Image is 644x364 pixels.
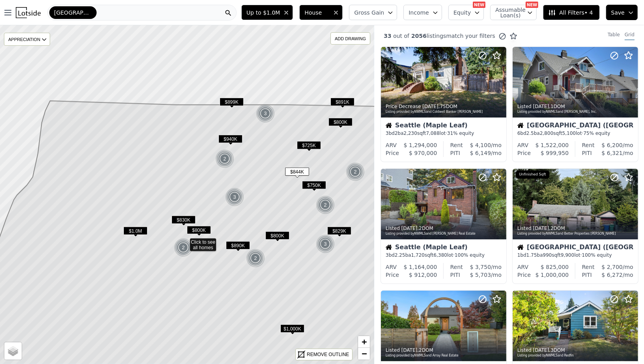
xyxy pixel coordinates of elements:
div: /mo [595,263,633,271]
div: $800K [265,231,289,243]
span: − [362,349,367,358]
span: House [304,9,330,17]
div: $725K [297,141,321,153]
div: /mo [460,149,502,157]
button: Up to $1.0M [241,5,293,20]
span: $ 6,149 [470,150,491,156]
img: Lotside [16,7,41,18]
div: 2 [346,162,365,181]
span: $ 5,703 [470,272,491,278]
img: House [386,244,392,250]
span: $ 1,522,000 [536,142,569,148]
span: All Filters • 4 [548,9,593,17]
img: g1.png [316,235,335,254]
img: g1.png [246,249,265,268]
div: $940K [218,135,243,146]
div: NEW [526,2,538,8]
img: g1.png [346,162,365,181]
span: $725K [297,141,321,149]
span: $800K [265,231,289,240]
div: Price [386,271,399,279]
div: PITI [582,149,592,157]
span: 990 [543,252,552,258]
span: $750K [302,181,326,189]
div: Rent [450,263,463,271]
a: Listed [DATE],1DOMListing provided byNWMLSand [PERSON_NAME], Inc.House[GEOGRAPHIC_DATA] ([GEOGRAP... [512,47,638,162]
div: Price [517,271,531,279]
span: Up to $1.0M [246,9,280,17]
span: $891K [330,98,355,106]
span: $ 6,321 [602,150,623,156]
div: out of listings [374,32,517,40]
time: 2025-09-25 21:48 [401,347,418,353]
div: /mo [595,141,633,149]
span: 2056 [409,33,427,39]
div: Listing provided by NWMLS and Redfin [517,353,634,358]
div: $891K [330,98,355,109]
button: Income [403,5,442,20]
div: Rent [450,141,463,149]
span: $ 999,950 [541,150,569,156]
span: $ 970,000 [409,150,437,156]
span: 6,380 [434,252,447,258]
img: g1.png [225,188,245,207]
span: $800K [187,226,211,234]
div: Listed , 2 DOM [517,225,634,231]
div: Table [608,32,620,40]
span: $ 1,164,000 [404,264,437,270]
span: Save [611,9,625,17]
span: 2,800 [540,131,553,136]
span: $ 6,200 [602,142,623,148]
a: Listed [DATE],2DOMListing provided byNWMLSand Better Properties [PERSON_NAME]Unfinished SqftHouse... [512,168,638,284]
div: 2 [174,238,193,257]
a: Listed [DATE],2DOMListing provided byNWMLSand [PERSON_NAME] Real EstateHouseSeattle (Maple Leaf)3... [381,168,506,284]
div: $1.0M [123,227,147,238]
a: Zoom in [358,336,370,348]
button: Equity [448,5,484,20]
div: /mo [460,271,502,279]
div: $750K [302,181,326,192]
span: $890K [226,241,250,250]
span: $ 4,100 [470,142,491,148]
div: 2 [316,196,335,215]
time: 2025-09-26 23:23 [422,104,439,109]
div: Listing provided by NWMLS and Coldwell Banker [PERSON_NAME] [386,110,502,114]
div: 3 [225,188,244,207]
div: NEW [473,2,485,8]
img: g1.png [215,149,235,168]
span: $1,000K [280,325,304,333]
div: /mo [592,271,633,279]
div: $829K [327,227,351,238]
button: Assumable Loan(s) [490,5,537,20]
button: Save [606,5,638,20]
span: $ 2,700 [602,264,623,270]
div: $800K [329,118,353,129]
div: 2 [215,149,234,168]
div: /mo [592,149,633,157]
span: 1,720 [411,252,425,258]
img: g1.png [174,238,193,257]
div: Listed , 2 DOM [386,225,502,231]
div: [GEOGRAPHIC_DATA] ([GEOGRAPHIC_DATA]) [517,244,633,252]
div: ADD DRAWING [331,33,370,44]
div: 6 bd 2.5 ba sqft lot · 75% equity [517,130,633,136]
div: Rent [582,141,595,149]
span: $ 6,272 [602,272,623,278]
a: Zoom out [358,348,370,360]
img: House [517,122,524,129]
div: Seattle (Maple Leaf) [386,122,502,130]
div: Listed , 2 DOM [386,347,502,353]
time: 2025-09-26 00:00 [533,226,549,231]
a: Layers [4,342,22,360]
div: $899K [220,98,244,109]
div: Listing provided by NWMLS and Array Real Estate [386,353,502,358]
span: Assumable Loan(s) [495,7,521,18]
span: match your filters [446,32,495,40]
div: [GEOGRAPHIC_DATA] ([GEOGRAPHIC_DATA]) [517,122,633,130]
span: $800K [329,118,353,126]
div: ARV [517,263,528,271]
div: $800K [187,226,211,237]
span: $844K [285,168,309,176]
div: Listing provided by NWMLS and [PERSON_NAME] Real Estate [386,231,502,236]
span: $ 3,750 [470,264,491,270]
